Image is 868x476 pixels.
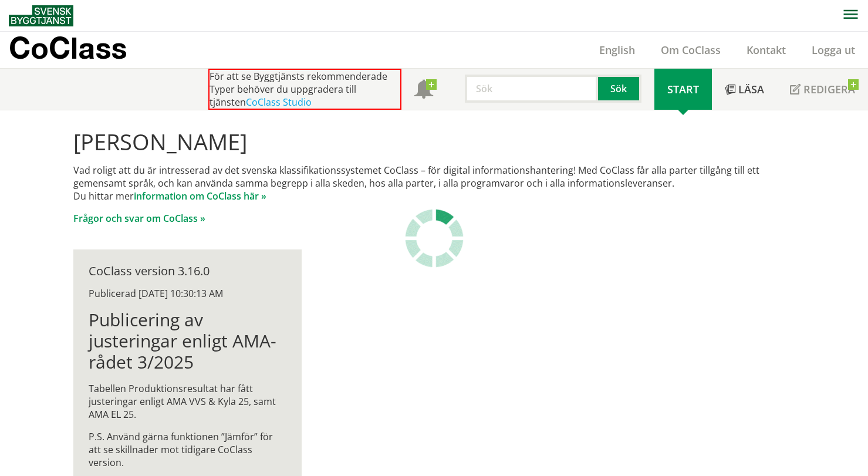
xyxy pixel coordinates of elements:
[89,265,286,278] div: CoClass version 3.16.0
[89,382,286,421] p: Tabellen Produktionsresultat har fått justeringar enligt AMA VVS & Kyla 25, samt AMA EL 25.
[9,41,127,55] p: CoClass
[89,309,286,373] h1: Publicering av justeringar enligt AMA-rådet 3/2025
[667,82,699,96] span: Start
[803,82,855,96] span: Redigera
[89,287,286,300] div: Publicerad [DATE] 10:30:13 AM
[777,69,868,110] a: Redigera
[73,212,205,225] a: Frågor och svar om CoClass »
[405,209,464,268] img: Laddar
[799,43,868,57] a: Logga ut
[648,43,734,57] a: Om CoClass
[734,43,799,57] a: Kontakt
[654,69,712,110] a: Start
[134,190,266,202] a: information om CoClass här »
[73,164,795,202] p: Vad roligt att du är intresserad av det svenska klassifikationssystemet CoClass – för digital inf...
[246,96,312,109] a: CoClass Studio
[73,129,795,154] h1: [PERSON_NAME]
[465,75,598,103] input: Sök
[712,69,777,110] a: Läsa
[738,82,764,96] span: Läsa
[208,69,401,110] div: För att se Byggtjänsts rekommenderade Typer behöver du uppgradera till tjänsten
[9,32,152,68] a: CoClass
[586,43,648,57] a: English
[598,75,641,103] button: Sök
[9,5,73,26] img: Svensk Byggtjänst
[414,81,433,100] span: Notifikationer
[89,430,286,469] p: P.S. Använd gärna funktionen ”Jämför” för att se skillnader mot tidigare CoClass version.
